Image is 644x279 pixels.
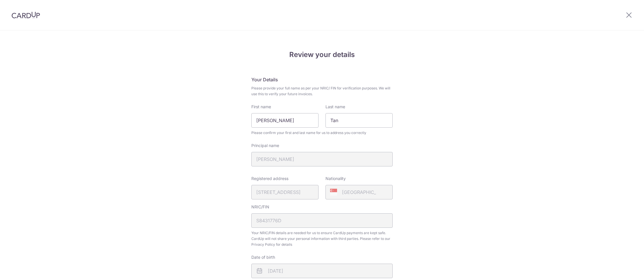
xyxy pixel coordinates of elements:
[251,49,393,60] h4: Review your details
[251,254,275,260] label: Date of birth
[607,262,638,276] iframe: Opens a widget where you can find more information
[251,143,279,148] label: Principal name
[251,104,271,110] label: First name
[325,104,345,110] label: Last name
[325,113,393,128] input: Last name
[251,85,393,97] span: Please provide your full name as per your NRIC/ FIN for verification purposes. We will use this t...
[251,176,288,181] label: Registered address
[251,130,393,136] span: Please confirm your first and last name for us to address you correctly
[12,12,40,19] img: CardUp
[251,230,393,247] span: Your NRIC/FIN details are needed for us to ensure CardUp payments are kept safe. CardUp will not ...
[251,113,319,128] input: First Name
[251,204,269,210] label: NRIC/FIN
[251,76,393,83] h5: Your Details
[325,176,346,181] label: Nationality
